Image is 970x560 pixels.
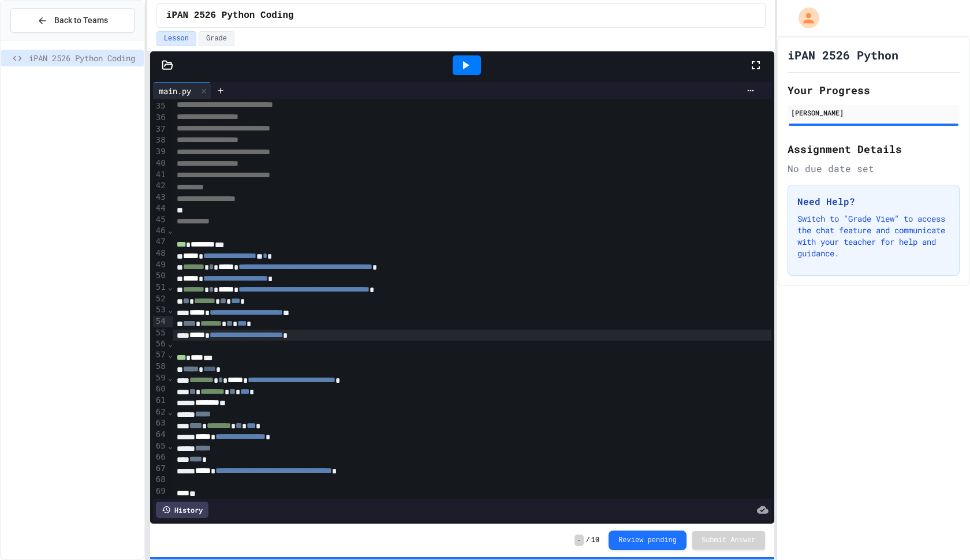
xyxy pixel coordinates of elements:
div: 43 [153,192,167,203]
div: 49 [153,259,167,271]
h2: Your Progress [788,82,960,98]
div: 39 [153,146,167,158]
div: History [156,502,208,518]
span: Fold line [167,282,173,292]
button: Grade [199,31,234,46]
div: 67 [153,463,167,474]
span: iPAN 2526 Python Coding [29,52,139,64]
div: 65 [153,440,167,452]
span: - [574,535,583,546]
div: 37 [153,124,167,135]
button: Review pending [609,531,687,550]
div: 63 [153,417,167,429]
span: Fold line [167,350,173,359]
p: Switch to "Grade View" to access the chat feature and communicate with your teacher for help and ... [797,213,950,259]
div: My Account [786,5,822,31]
span: Fold line [167,305,173,314]
span: Fold line [167,373,173,382]
span: 10 [591,536,599,545]
div: 50 [153,270,167,282]
div: main.py [153,82,211,99]
div: 62 [153,406,167,418]
div: 48 [153,248,167,259]
div: 52 [153,293,167,305]
div: [PERSON_NAME] [791,107,956,118]
div: 54 [153,316,167,327]
div: 51 [153,282,167,293]
span: / [586,536,590,545]
span: Fold line [167,339,173,348]
div: 64 [153,429,167,440]
div: 45 [153,214,167,225]
div: 68 [153,474,167,486]
div: 53 [153,304,167,316]
span: iPAN 2526 Python Coding [166,9,294,23]
button: Lesson [156,31,196,46]
button: Back to Teams [10,8,135,33]
span: Fold line [167,441,173,450]
h3: Need Help? [797,195,950,208]
div: 56 [153,338,167,350]
div: 58 [153,361,167,372]
button: Submit Answer [692,531,765,550]
h2: Assignment Details [788,141,960,157]
div: 42 [153,180,167,192]
div: 35 [153,100,167,112]
div: 66 [153,451,167,463]
div: 44 [153,203,167,214]
div: 60 [153,383,167,395]
span: Submit Answer [702,536,756,545]
div: 46 [153,225,167,237]
span: Fold line [167,407,173,416]
div: 59 [153,372,167,384]
h1: iPAN 2526 Python [788,47,898,63]
div: 38 [153,135,167,146]
div: 61 [153,395,167,406]
span: Back to Teams [54,14,108,27]
div: No due date set [788,162,960,176]
div: 69 [153,486,167,496]
div: main.py [153,85,197,97]
div: 57 [153,349,167,361]
div: 41 [153,169,167,181]
div: 55 [153,327,167,338]
div: 40 [153,158,167,169]
div: 36 [153,112,167,124]
span: Fold line [167,226,173,235]
div: 47 [153,236,167,248]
